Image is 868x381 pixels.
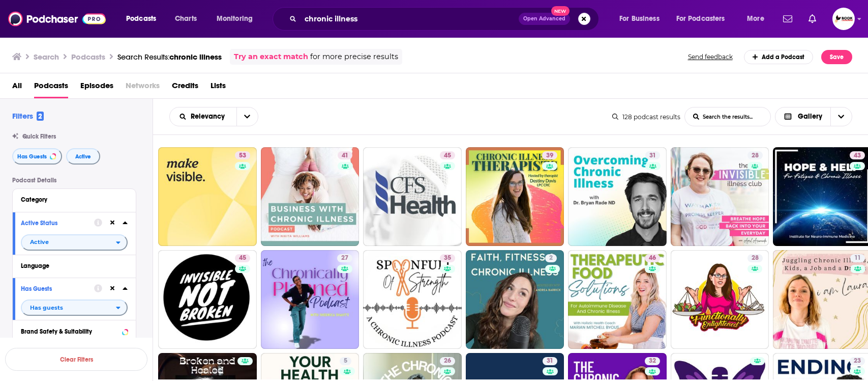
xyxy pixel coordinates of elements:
[37,112,44,121] span: 2
[649,356,656,366] span: 32
[126,77,160,98] span: Networks
[619,12,660,26] span: For Business
[671,250,769,349] a: 28
[21,220,87,227] div: Active Status
[261,250,360,349] a: 27
[172,77,198,98] a: Credits
[158,147,257,246] a: 53
[66,148,100,165] button: Active
[17,154,47,159] span: Has Guests
[832,8,855,30] span: Logged in as BookLaunchers
[117,52,222,62] a: Search Results:chronic illness
[519,13,570,25] button: Open AdvancedNew
[671,147,769,246] a: 28
[191,113,228,120] span: Relevancy
[850,357,865,365] a: 23
[685,52,736,61] button: Send feedback
[779,10,796,28] a: Show notifications dropdown
[168,11,203,27] a: Charts
[542,151,557,159] a: 39
[5,348,147,371] button: Clear Filters
[12,177,136,184] p: Podcast Details
[547,356,553,366] span: 31
[649,151,656,161] span: 31
[832,8,855,30] button: Show profile menu
[670,11,740,27] button: open menu
[169,107,258,126] h2: Choose List sort
[444,151,451,161] span: 45
[21,300,128,316] button: open menu
[676,12,725,26] span: For Podcasters
[546,151,553,161] span: 39
[340,357,351,365] a: 5
[21,285,87,292] div: Has Guests
[301,11,519,27] input: Search podcasts, credits, & more...
[440,254,455,262] a: 35
[747,151,763,159] a: 28
[832,8,855,30] img: User Profile
[444,356,451,366] span: 26
[158,250,257,349] a: 45
[21,262,121,269] div: Language
[211,77,226,98] a: Lists
[775,107,853,126] button: Choose View
[21,234,128,251] h2: filter dropdown
[21,196,121,203] div: Category
[466,147,564,246] a: 39
[568,250,667,349] a: 46
[344,356,347,366] span: 5
[649,253,656,263] span: 46
[75,154,91,159] span: Active
[854,356,861,366] span: 23
[444,253,451,263] span: 35
[21,259,128,272] button: Language
[21,324,128,337] button: Brand Safety & Suitability
[117,52,222,62] div: Search Results:
[21,216,94,229] button: Active Status
[338,151,352,159] a: 41
[80,77,113,98] a: Episodes
[12,77,22,98] a: All
[612,113,680,121] div: 128 podcast results
[235,254,250,262] a: 45
[341,253,348,263] span: 27
[169,52,222,62] span: chronic illness
[740,11,777,27] button: open menu
[235,151,250,159] a: 53
[752,253,759,263] span: 28
[71,52,105,62] h3: Podcasts
[12,111,44,121] h2: Filters
[612,11,672,27] button: open menu
[34,77,68,98] span: Podcasts
[798,113,822,120] span: Gallery
[234,51,308,63] a: Try an exact match
[744,50,814,64] a: Add a Podcast
[30,239,49,245] span: Active
[747,254,763,262] a: 28
[568,147,667,246] a: 31
[747,12,764,26] span: More
[363,147,462,246] a: 45
[342,151,348,161] span: 41
[21,193,128,206] button: Category
[854,151,861,161] span: 43
[21,328,119,335] div: Brand Safety & Suitability
[12,148,62,165] button: Has Guests
[363,250,462,349] a: 35
[854,253,861,263] span: 11
[21,300,128,316] h2: filter dropdown
[310,51,398,63] span: for more precise results
[645,254,660,262] a: 46
[126,12,156,26] span: Podcasts
[8,9,106,29] img: Podchaser - Follow, Share and Rate Podcasts
[545,254,557,262] a: 2
[549,253,553,263] span: 2
[523,16,565,21] span: Open Advanced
